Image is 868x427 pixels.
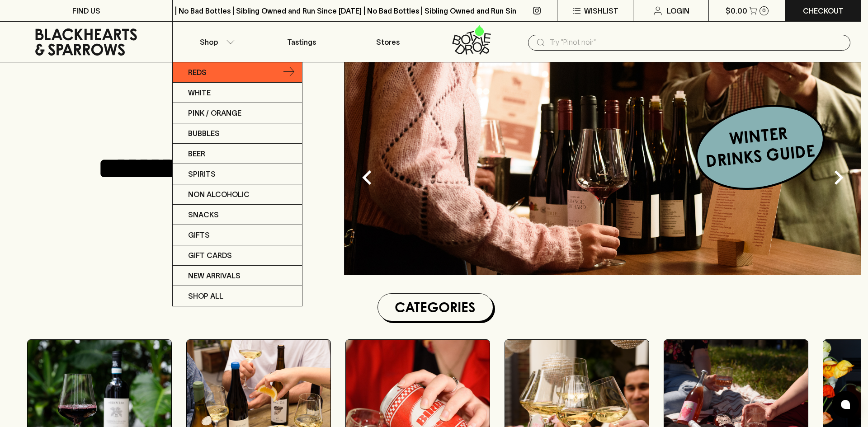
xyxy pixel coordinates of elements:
[173,184,302,205] a: Non Alcoholic
[173,205,302,225] a: Snacks
[188,270,241,281] p: New Arrivals
[188,250,232,261] p: Gift Cards
[188,169,216,179] p: Spirits
[173,266,302,286] a: New Arrivals
[173,83,302,103] a: White
[173,286,302,306] a: SHOP ALL
[173,62,302,83] a: Reds
[841,400,850,409] img: bubble-icon
[173,123,302,144] a: Bubbles
[173,103,302,123] a: Pink / Orange
[188,108,241,118] p: Pink / Orange
[188,67,207,78] p: Reds
[173,245,302,266] a: Gift Cards
[188,87,211,98] p: White
[188,128,220,139] p: Bubbles
[188,148,205,159] p: Beer
[188,230,210,240] p: Gifts
[188,189,250,200] p: Non Alcoholic
[173,164,302,184] a: Spirits
[188,209,219,220] p: Snacks
[188,291,223,301] p: SHOP ALL
[173,144,302,164] a: Beer
[173,225,302,245] a: Gifts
